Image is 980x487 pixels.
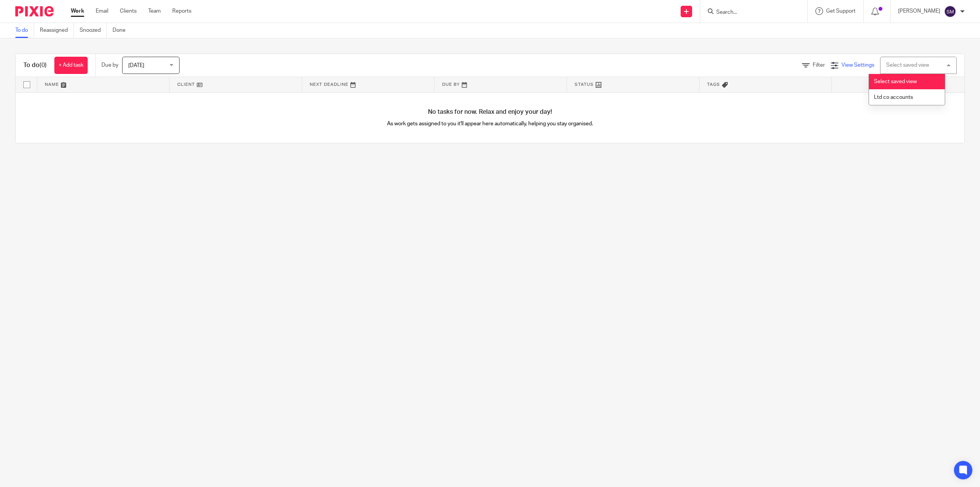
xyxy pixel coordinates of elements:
span: Get Support [826,8,856,14]
a: Done [113,23,131,38]
a: + Add task [54,57,88,74]
input: Search [715,9,784,16]
span: Filter [813,62,825,68]
span: (0) [39,62,47,68]
h1: To do [23,61,47,69]
img: svg%3E [944,5,956,18]
p: As work gets assigned to you it'll appear here automatically, helping you stay organised. [253,120,727,128]
span: Select saved view [874,79,917,84]
span: [DATE] [128,63,144,68]
p: Due by [101,61,118,69]
a: Reassigned [40,23,74,38]
p: [PERSON_NAME] [898,7,940,15]
a: Clients [120,7,137,15]
a: Email [96,7,108,15]
span: Tags [707,82,720,87]
span: Ltd co accounts [874,95,913,100]
a: Snoozed [80,23,107,38]
a: Work [71,7,84,15]
h4: No tasks for now. Relax and enjoy your day! [16,108,964,116]
a: To do [15,23,34,38]
div: Select saved view [886,62,929,68]
a: Team [148,7,161,15]
img: Pixie [15,6,54,16]
span: View Settings [841,62,874,68]
a: Reports [172,7,191,15]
